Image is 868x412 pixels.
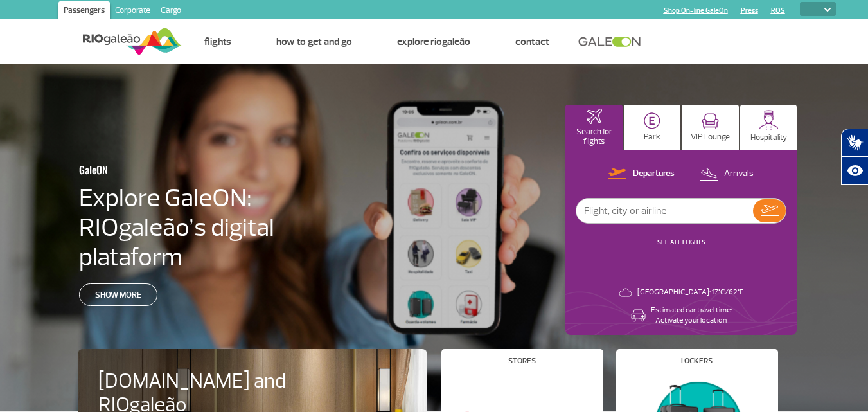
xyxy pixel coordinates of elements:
[771,6,785,15] a: RQS
[397,35,470,48] a: Explore RIOgaleão
[740,105,797,150] button: Hospitality
[691,132,730,142] p: VIP Lounge
[204,35,231,48] a: Flights
[696,166,757,183] button: Arrivals
[841,157,868,185] button: Abrir recursos assistivos.
[79,183,357,272] h4: Explore GaleON: RIOgaleão’s digital plataform
[587,109,602,124] img: airplaneHomeActive.svg
[565,105,623,150] button: Search for flights
[651,305,732,326] p: Estimated car travel time: Activate your location
[515,35,549,48] a: Contact
[841,129,868,185] div: Plugin de acessibilidade da Hand Talk.
[637,287,743,298] p: [GEOGRAPHIC_DATA]: 17°C/62°F
[841,129,868,157] button: Abrir tradutor de língua de sinais.
[508,357,536,364] h4: Stores
[644,112,660,129] img: carParkingHome.svg
[79,156,294,183] h3: GaleON
[750,133,787,143] p: Hospitality
[110,1,155,22] a: Corporate
[724,168,754,180] p: Arrivals
[633,168,675,180] p: Departures
[664,6,728,15] a: Shop On-line GaleOn
[644,132,660,142] p: Park
[79,283,157,306] a: Show more
[682,105,739,150] button: VIP Lounge
[759,110,779,130] img: hospitality.svg
[741,6,758,15] a: Press
[58,1,110,22] a: Passengers
[155,1,186,22] a: Cargo
[624,105,681,150] button: Park
[702,113,719,129] img: vipRoom.svg
[576,199,753,223] input: Flight, city or airline
[572,127,616,147] p: Search for flights
[653,237,709,247] button: SEE ALL FLIGHTS
[657,238,705,246] a: SEE ALL FLIGHTS
[276,35,352,48] a: How to get and go
[605,166,678,183] button: Departures
[681,357,713,364] h4: Lockers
